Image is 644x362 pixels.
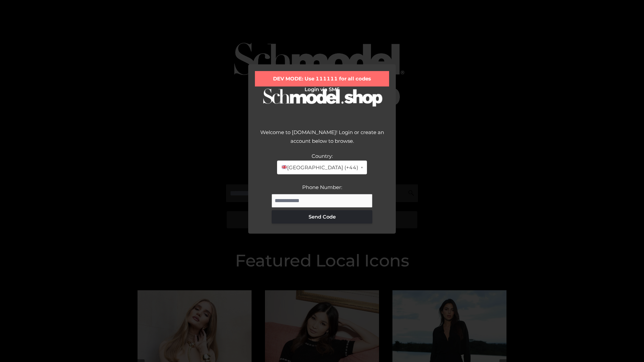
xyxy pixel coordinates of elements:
[255,71,389,86] div: DEV MODE: Use 111111 for all codes
[272,210,372,224] button: Send Code
[302,184,342,190] label: Phone Number:
[312,153,333,159] label: Country:
[255,86,389,93] h2: Login via SMS
[282,165,287,170] img: 🇬🇧
[281,163,358,172] span: [GEOGRAPHIC_DATA] (+44)
[255,128,389,152] div: Welcome to [DOMAIN_NAME]! Login or create an account below to browse.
